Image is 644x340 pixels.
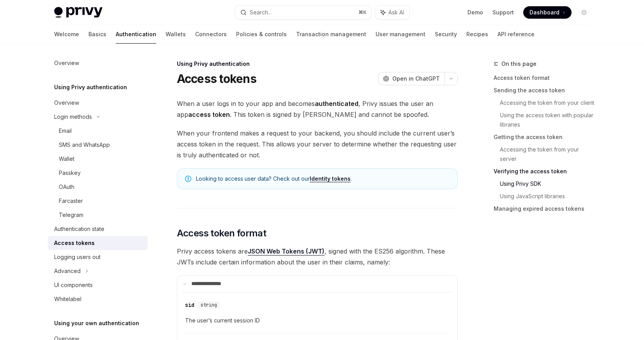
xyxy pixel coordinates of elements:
a: Welcome [54,25,79,44]
a: Verifying the access token [494,165,596,178]
a: Accessing the token from your server [500,143,596,165]
a: Email [48,124,148,138]
a: Logging users out [48,250,148,264]
div: Passkey [59,168,81,178]
a: Support [492,9,514,16]
div: Login methods [54,112,92,122]
span: Privy access tokens are , signed with the ES256 algorithm. These JWTs include certain information... [177,246,458,268]
a: Passkey [48,166,148,180]
a: Basics [88,25,106,44]
strong: access token [188,111,230,118]
a: Authentication state [48,222,148,236]
span: ⌘ K [358,9,367,16]
div: UI components [54,280,93,290]
a: Access tokens [48,236,148,250]
a: Demo [468,9,483,16]
div: sid [185,301,194,309]
span: string [201,302,217,308]
a: Farcaster [48,194,148,208]
span: The user’s current session ID [185,316,450,325]
a: Getting the access token [494,131,596,143]
div: OAuth [59,182,74,192]
span: When your frontend makes a request to your backend, you should include the current user’s access ... [177,128,458,160]
div: Farcaster [59,196,83,206]
strong: authenticated [315,100,358,107]
span: On this page [501,59,536,69]
a: User management [376,25,425,44]
a: Wallets [166,25,186,44]
a: Telegram [48,208,148,222]
div: Search... [250,8,272,17]
div: Logging users out [54,252,101,262]
a: API reference [498,25,535,44]
h5: Using your own authentication [54,319,139,328]
button: Ask AI [375,5,409,19]
a: Wallet [48,152,148,166]
a: Access token format [494,72,596,84]
h5: Using Privy authentication [54,83,127,92]
a: Identity tokens [310,175,351,182]
div: Advanced [54,266,81,276]
div: Wallet [59,154,74,164]
div: Overview [54,98,79,107]
a: Using Privy SDK [500,178,596,190]
svg: Note [185,176,191,182]
a: OAuth [48,180,148,194]
a: Whitelabel [48,292,148,306]
span: When a user logs in to your app and becomes , Privy issues the user an app . This token is signed... [177,98,458,120]
a: Connectors [195,25,227,44]
a: Sending the access token [494,84,596,97]
span: Access token format [177,227,266,240]
a: SMS and WhatsApp [48,138,148,152]
a: Using JavaScript libraries [500,190,596,203]
button: Open in ChatGPT [378,72,445,85]
div: Whitelabel [54,294,81,304]
button: Toggle dark mode [578,6,590,19]
a: JSON Web Tokens (JWT) [248,247,325,255]
a: Using the access token with popular libraries [500,109,596,131]
a: Security [435,25,457,44]
div: Overview [54,58,79,68]
h1: Access tokens [177,72,256,86]
div: Telegram [59,210,83,220]
button: Search...⌘K [235,5,371,19]
div: Authentication state [54,224,104,234]
a: UI components [48,278,148,292]
span: Looking to access user data? Check out our . [196,175,450,183]
a: Dashboard [523,6,572,19]
a: Overview [48,56,148,70]
span: Dashboard [529,9,559,16]
a: Authentication [116,25,156,44]
span: Ask AI [388,9,404,16]
div: Access tokens [54,238,95,248]
span: Open in ChatGPT [392,75,440,83]
a: Recipes [466,25,488,44]
a: Policies & controls [236,25,287,44]
a: Managing expired access tokens [494,203,596,215]
img: light logo [54,7,102,18]
a: Accessing the token from your client [500,97,596,109]
div: SMS and WhatsApp [59,140,110,150]
a: Transaction management [296,25,366,44]
a: Overview [48,96,148,110]
div: Email [59,126,72,136]
div: Using Privy authentication [177,60,458,68]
